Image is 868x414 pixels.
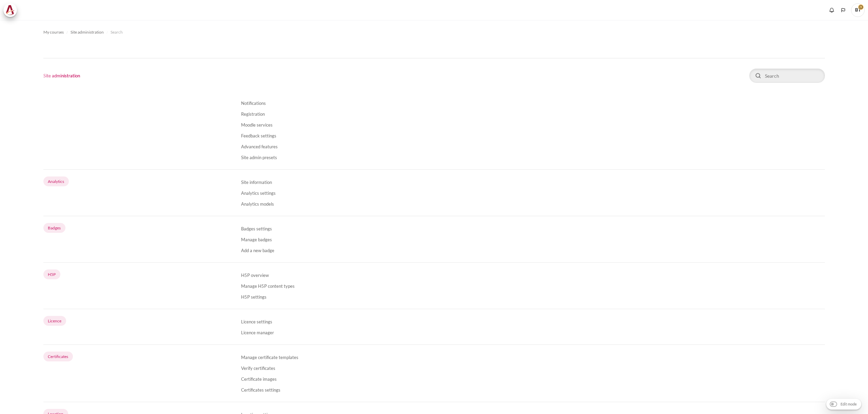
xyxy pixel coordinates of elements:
[43,28,64,36] a: My courses
[111,28,123,36] a: Search
[43,352,73,361] a: Certificates
[241,294,267,300] a: H5P settings
[241,237,272,242] a: Manage badges
[827,5,837,15] div: Show notification window with no new notifications
[241,283,295,289] a: Manage H5P content types
[71,28,104,36] a: Site administration
[241,190,276,196] a: Analytics settings
[241,155,277,160] a: Site admin presets
[43,27,825,38] nav: Navigation bar
[241,365,275,371] a: Verify certificates
[241,376,277,382] a: Certificate images
[241,355,298,360] a: Manage certificate templates
[241,111,265,117] a: Registration
[241,122,273,128] a: Moodle services
[241,319,272,324] a: Licence settings
[749,69,825,83] input: Search
[241,100,266,106] a: Notifications
[241,226,272,231] a: Badges settings
[851,3,865,17] span: BT
[241,144,278,149] a: Advanced features
[5,5,15,15] img: Architeck
[43,316,66,326] a: Licence
[241,180,272,185] a: Site information
[43,73,80,79] h1: Site administration
[838,5,848,15] button: Languages
[241,133,276,138] a: Feedback settings
[43,269,60,279] a: H5P
[71,29,104,35] span: Site administration
[241,387,280,393] a: Certificates settings
[851,3,865,17] a: User menu
[241,248,274,253] a: Add a new badge
[241,272,269,278] a: H5P overview
[241,201,274,207] a: Analytics models
[3,3,20,17] a: Architeck Architeck
[111,29,123,35] span: Search
[43,176,69,186] a: Analytics
[43,223,65,233] a: Badges
[43,29,64,35] span: My courses
[241,330,274,335] a: Licence manager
